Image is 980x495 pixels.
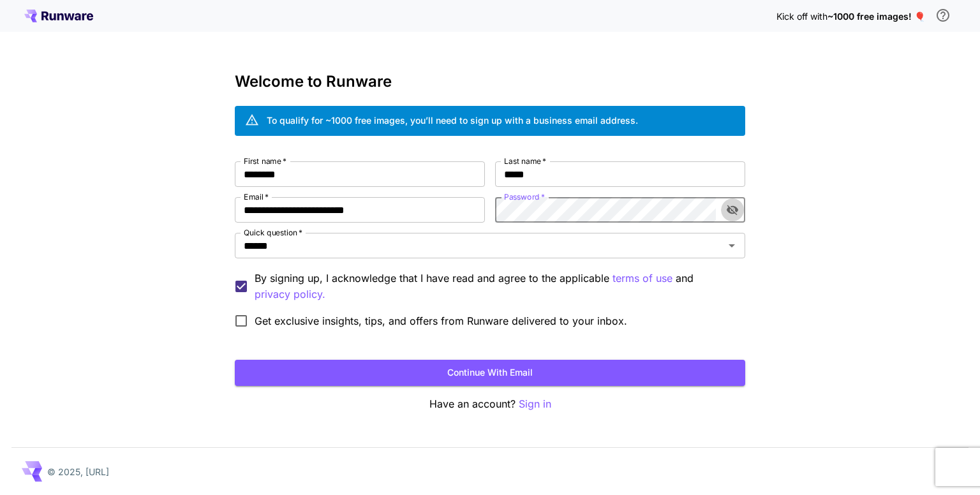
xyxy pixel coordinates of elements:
[235,396,745,412] p: Have an account?
[828,11,925,22] span: ~1000 free images! 🎈
[612,270,672,286] button: By signing up, I acknowledge that I have read and agree to the applicable and privacy policy.
[612,270,672,286] p: terms of use
[930,3,956,28] button: In order to qualify for free credit, you need to sign up with a business email address and click ...
[255,270,735,302] p: By signing up, I acknowledge that I have read and agree to the applicable and
[255,286,325,302] button: By signing up, I acknowledge that I have read and agree to the applicable terms of use and
[244,156,286,166] label: First name
[504,191,545,202] label: Password
[244,227,302,238] label: Quick question
[519,396,551,412] button: Sign in
[723,237,741,255] button: Open
[255,286,325,302] p: privacy policy.
[721,198,744,221] button: toggle password visibility
[47,465,109,478] p: © 2025, [URL]
[235,360,745,386] button: Continue with email
[504,156,546,166] label: Last name
[776,11,828,22] span: Kick off with
[235,73,745,91] h3: Welcome to Runware
[255,313,627,329] span: Get exclusive insights, tips, and offers from Runware delivered to your inbox.
[267,114,638,127] div: To qualify for ~1000 free images, you’ll need to sign up with a business email address.
[244,191,269,202] label: Email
